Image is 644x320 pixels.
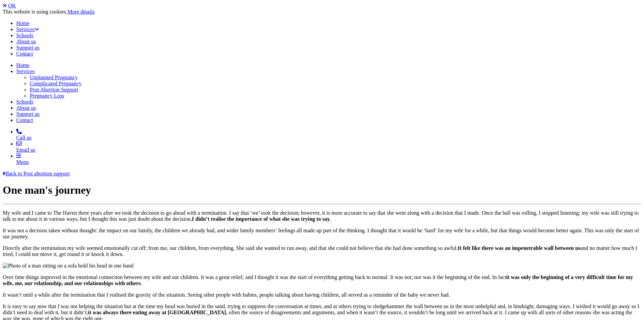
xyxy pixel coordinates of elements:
[192,216,330,222] strong: I didn’t realise the importance of what she was trying to say
[16,117,33,123] a: Contact
[3,210,641,222] p: My wife and I came to The Haven three years after we took the decision to go ahead with a termina...
[458,245,580,251] strong: It felt like there was an impenetrable wall between us
[3,9,641,15] div: This website is using cookies.
[16,51,33,57] a: Contact
[16,39,36,44] a: About us
[16,105,36,111] a: About us
[3,245,641,257] p: Directly after the termination my wife seemed emotionally cut off; from me, our children, from ev...
[3,171,70,176] a: Back to Post abortion support
[30,81,81,86] a: Complicated Pregnancy
[16,159,641,165] div: Menu
[16,111,40,117] a: Support us
[3,184,641,196] h1: One man's journey
[16,99,33,105] a: Schools
[3,228,641,240] p: It was not a decision taken without thought: the impact on our family, the children we already ha...
[16,26,39,32] a: Services
[16,33,33,38] a: Schools
[3,263,134,269] img: Photo of a man sitting on a sofa hold his head in one hand
[68,9,95,15] a: More details
[30,93,64,99] a: Pregnancy Loss
[16,129,641,141] a: Call us
[16,68,34,74] a: Services
[16,20,29,26] a: Home
[8,3,16,8] a: OK
[16,141,641,153] a: Email us
[16,147,641,153] div: Email us
[88,310,226,315] strong: it was always there eating away at [GEOGRAPHIC_DATA]
[16,153,641,165] a: Menu
[30,74,78,80] a: Unplanned Pregnancy
[16,135,641,141] div: Call us
[16,62,29,68] a: Home
[16,45,40,50] a: Support us
[3,274,641,286] p: Over time things improved in the emotional connection between my wife and our children. It was a ...
[30,87,78,92] a: Post Abortion Support
[3,274,633,286] strong: it was only the beginning of a very difficult time for my wife, me, our relationship, and our rel...
[3,292,641,298] p: It wasn’t until a while after the termination that I realised the gravity of the situation. Seein...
